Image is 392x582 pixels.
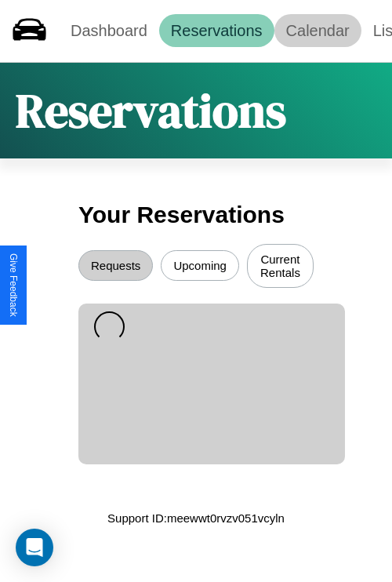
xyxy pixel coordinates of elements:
a: Dashboard [59,14,159,47]
div: Open Intercom Messenger [16,529,53,566]
h1: Reservations [16,78,286,143]
div: Give Feedback [8,253,19,317]
h3: Your Reservations [78,194,314,236]
p: Support ID: meewwt0rvzv051vcyln [107,507,285,529]
button: Upcoming [161,250,239,281]
button: Current Rentals [247,244,314,288]
a: Calendar [274,14,361,47]
button: Requests [78,250,153,281]
a: Reservations [159,14,274,47]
